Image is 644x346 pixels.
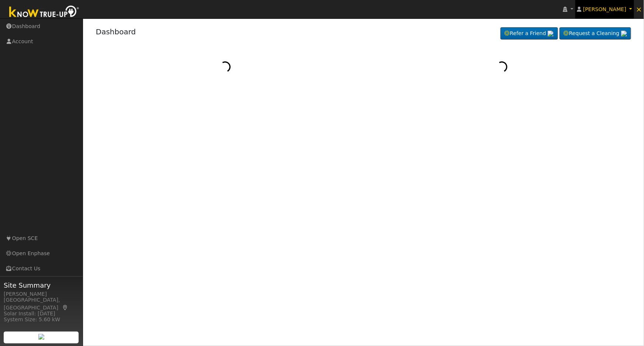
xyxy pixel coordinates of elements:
span: Site Summary [4,280,79,290]
div: Solar Install: [DATE] [4,310,79,318]
div: System Size: 5.60 kW [4,316,79,323]
a: Request a Cleaning [559,27,631,40]
img: retrieve [38,334,44,340]
a: Refer a Friend [500,27,558,40]
img: retrieve [621,31,627,37]
span: × [636,5,642,14]
div: [GEOGRAPHIC_DATA], [GEOGRAPHIC_DATA] [4,296,79,312]
a: Dashboard [96,27,136,36]
div: [PERSON_NAME] [4,290,79,298]
a: Map [62,305,69,311]
img: Know True-Up [6,4,83,21]
span: [PERSON_NAME] [583,6,626,12]
img: retrieve [548,31,554,37]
